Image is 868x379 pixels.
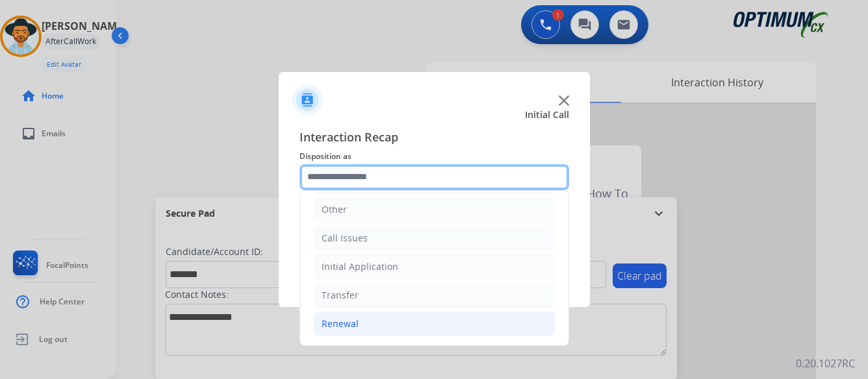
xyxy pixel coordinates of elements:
[292,84,323,116] img: contactIcon
[322,203,347,216] div: Other
[322,260,398,273] div: Initial Application
[300,149,569,164] span: Disposition as
[322,232,368,245] div: Call Issues
[300,128,569,149] span: Interaction Recap
[796,356,855,371] p: 0.20.1027RC
[322,289,359,302] div: Transfer
[322,317,359,330] div: Renewal
[525,108,569,121] span: Initial Call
